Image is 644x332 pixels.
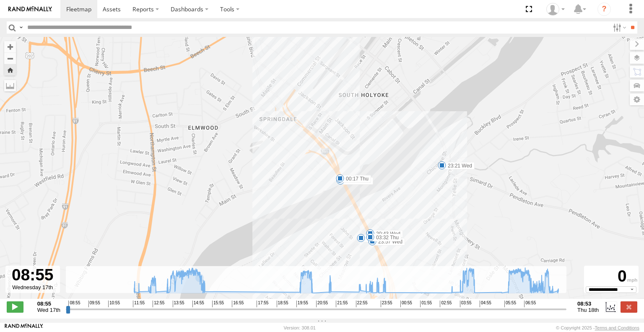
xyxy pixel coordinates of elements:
span: 09:55 [88,301,100,307]
span: 06:55 [524,301,536,307]
span: 14:55 [192,301,204,307]
span: 13:55 [173,301,184,307]
button: Zoom in [4,41,16,52]
div: Version: 308.01 [284,325,316,330]
label: Search Filter Options [610,21,628,34]
strong: 08:53 [577,301,599,307]
span: 01:55 [420,301,432,307]
span: 15:55 [212,301,224,307]
span: 16:55 [232,301,244,307]
div: © Copyright 2025 - [556,325,639,330]
button: Zoom out [4,52,16,64]
strong: 08:55 [37,301,60,307]
label: 20:43 Wed [370,230,403,238]
span: 10:55 [108,301,120,307]
span: 20:55 [316,301,328,307]
span: Thu 18th Sep 2025 [577,307,599,313]
div: 0 [585,267,637,286]
i: ? [597,3,611,16]
label: Map Settings [630,94,644,105]
span: Wed 17th Sep 2025 [37,307,60,313]
button: Zoom Home [4,64,16,76]
div: Viet Nguyen [543,3,568,16]
a: Terms and Conditions [595,325,639,330]
span: 21:55 [336,301,348,307]
label: Measure [4,80,16,91]
span: 23:55 [381,301,392,307]
label: 00:17 Thu [340,175,371,183]
label: Play/Stop [7,301,23,312]
span: 18:55 [277,301,288,307]
label: 21:38 Wed [340,177,373,185]
label: Close [621,301,637,312]
span: 04:55 [480,301,491,307]
span: 11:55 [133,301,145,307]
a: Visit our Website [5,324,43,332]
label: Search Query [18,21,24,34]
label: 23:57 Wed [372,238,405,246]
span: 00:55 [400,301,412,307]
img: rand-logo.svg [8,6,52,12]
span: 19:55 [296,301,308,307]
span: 03:55 [460,301,472,307]
label: 03:32 Thu [370,234,401,241]
span: 02:55 [440,301,452,307]
span: 12:55 [153,301,164,307]
span: 17:55 [257,301,268,307]
span: 08:55 [68,301,80,307]
label: 23:21 Wed [442,162,475,170]
span: 22:55 [356,301,368,307]
span: 05:55 [504,301,516,307]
